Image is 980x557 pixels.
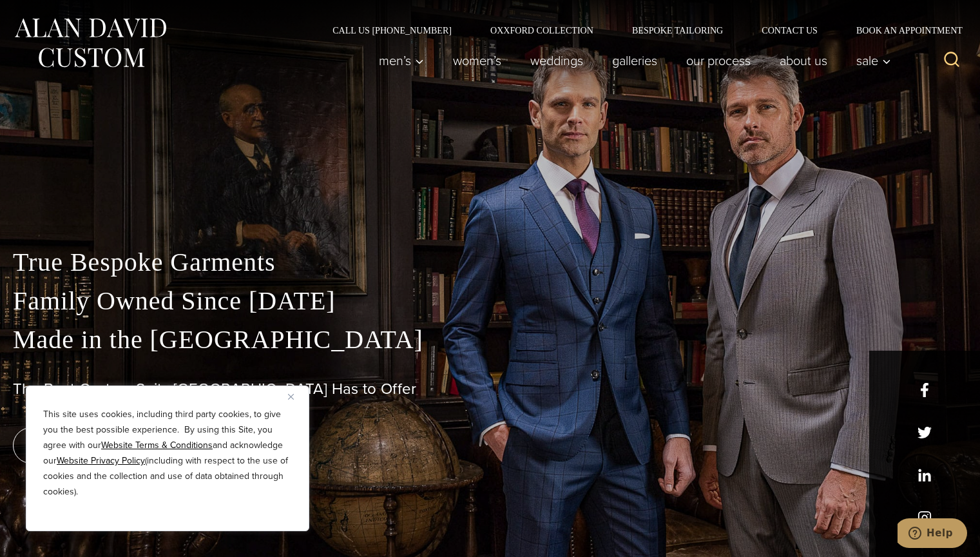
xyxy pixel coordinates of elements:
h1: The Best Custom Suits [GEOGRAPHIC_DATA] Has to Offer [13,380,967,398]
a: book an appointment [13,427,193,464]
button: View Search Form [936,45,967,76]
a: Contact Us [742,26,837,35]
a: Bespoke Tailoring [613,26,742,35]
a: Website Terms & Conditions [101,438,213,452]
img: Close [288,394,294,400]
a: Women’s [439,48,516,73]
p: This site uses cookies, including third party cookies, to give you the best possible experience. ... [43,407,292,500]
a: About Us [765,48,842,73]
button: Close [288,389,303,404]
a: Website Privacy Policy [57,454,145,467]
a: Our Process [672,48,765,73]
a: Galleries [598,48,672,73]
a: weddings [516,48,598,73]
nav: Primary Navigation [365,48,898,73]
iframe: Opens a widget where you can chat to one of our agents [898,518,967,551]
button: Sale sub menu toggle [842,48,898,73]
a: Oxxford Collection [471,26,613,35]
a: Call Us [PHONE_NUMBER] [313,26,471,35]
button: Men’s sub menu toggle [365,48,439,73]
img: Alan David Custom [13,14,168,72]
p: True Bespoke Garments Family Owned Since [DATE] Made in the [GEOGRAPHIC_DATA] [13,243,967,359]
a: Book an Appointment [837,26,967,35]
nav: Secondary Navigation [313,26,967,35]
